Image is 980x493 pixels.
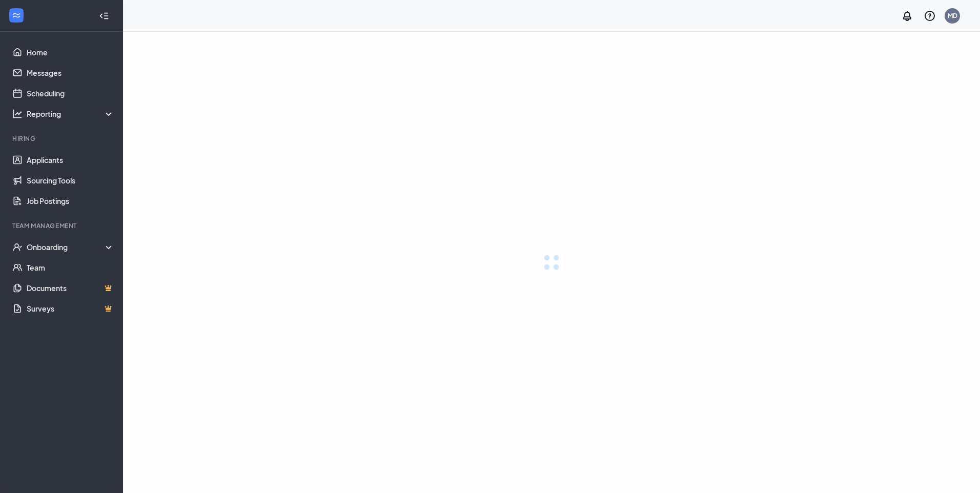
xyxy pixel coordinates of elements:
[12,134,112,143] div: Hiring
[27,150,114,170] a: Applicants
[27,257,114,278] a: Team
[27,242,115,252] div: Onboarding
[27,63,114,83] a: Messages
[948,11,957,20] div: MD
[12,221,112,230] div: Team Management
[924,10,936,22] svg: QuestionInfo
[27,42,114,63] a: Home
[27,109,115,119] div: Reporting
[901,10,913,22] svg: Notifications
[12,109,23,119] svg: Analysis
[27,278,114,298] a: DocumentsCrown
[99,11,109,21] svg: Collapse
[12,242,23,252] svg: UserCheck
[27,298,114,319] a: SurveysCrown
[11,10,22,20] svg: WorkstreamLogo
[27,191,114,211] a: Job Postings
[27,170,114,191] a: Sourcing Tools
[27,83,114,104] a: Scheduling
